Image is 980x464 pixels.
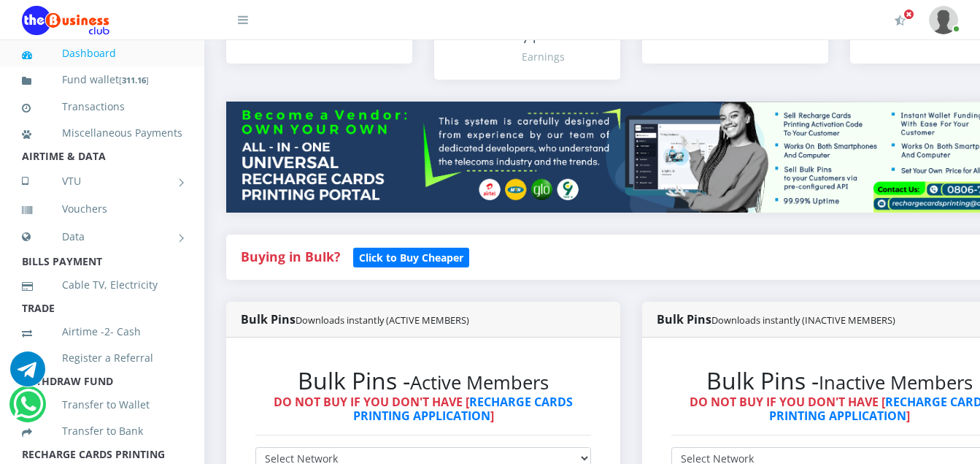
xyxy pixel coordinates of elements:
small: Active Members [410,370,549,395]
span: Activate Your Membership [903,9,914,20]
a: Transactions [22,90,182,123]
a: Airtime -2- Cash [22,315,182,349]
a: Register a Referral [22,341,182,375]
a: Vouchers [22,192,182,226]
a: Transfer to Bank [22,414,182,448]
strong: Buying in Bulk? [241,248,340,265]
img: User [929,6,958,34]
strong: DO NOT BUY IF YOU DON'T HAVE [ ] [274,394,573,424]
div: Earnings [522,49,606,64]
a: Click to Buy Cheaper [353,248,469,265]
a: Cable TV, Electricity [22,268,182,302]
strong: Bulk Pins [657,311,895,327]
a: Data [22,218,182,255]
a: Miscellaneous Payments [22,116,182,150]
a: VTU [22,163,182,199]
small: [ ] [119,75,149,85]
a: Dashboard [22,37,182,70]
i: Activate Your Membership [895,15,906,26]
a: RECHARGE CARDS PRINTING APPLICATION [353,394,574,424]
small: Inactive Members [819,370,973,395]
h2: Bulk Pins - [255,367,591,395]
a: Chat for support [13,398,43,422]
small: Downloads instantly (INACTIVE MEMBERS) [711,313,895,327]
a: Transfer to Wallet [22,388,182,422]
b: 311.16 [122,75,146,85]
b: Click to Buy Cheaper [359,251,463,265]
strong: Bulk Pins [241,311,469,327]
small: Downloads instantly (ACTIVE MEMBERS) [296,313,469,327]
a: Chat for support [10,362,45,387]
a: Fund wallet[311.16] [22,63,182,97]
img: Logo [22,6,109,35]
